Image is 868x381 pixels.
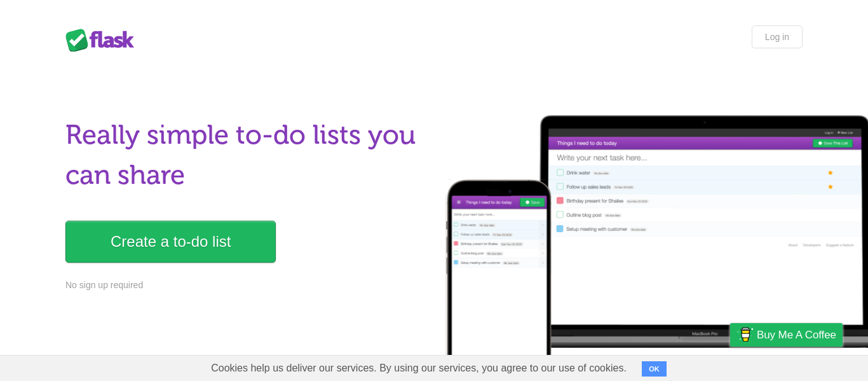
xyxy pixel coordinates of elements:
[65,279,426,292] p: No sign up required
[65,115,426,195] h1: Really simple to-do lists you can share
[730,323,843,347] a: Buy me a coffee
[736,324,754,345] img: Buy me a coffee
[752,25,803,48] a: Log in
[757,324,836,346] span: Buy me a coffee
[198,356,639,381] span: Cookies help us deliver our services. By using our services, you agree to our use of cookies.
[65,29,142,52] div: Flask Lists
[65,221,276,263] a: Create a to-do list
[642,361,667,377] button: OK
